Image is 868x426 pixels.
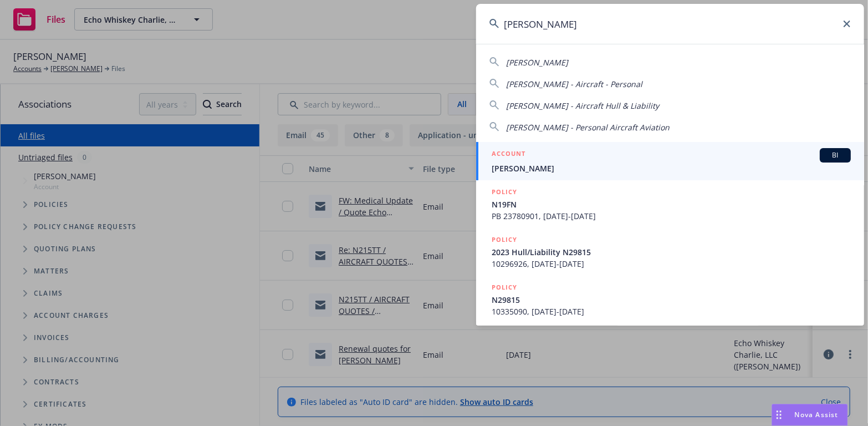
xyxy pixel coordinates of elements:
h5: POLICY [492,186,517,197]
div: Drag to move [772,404,786,425]
span: [PERSON_NAME] [506,57,568,68]
h5: POLICY [492,234,517,245]
span: N19FN [492,199,851,210]
span: [PERSON_NAME] - Aircraft - Personal [506,79,642,89]
span: 2023 Hull/Liability N29815 [492,246,851,258]
a: POLICYN19FNPB 23780901, [DATE]-[DATE] [476,180,864,228]
span: PB 23780901, [DATE]-[DATE] [492,210,851,222]
h5: ACCOUNT [492,148,525,161]
a: POLICY2023 Hull/Liability N2981510296926, [DATE]-[DATE] [476,228,864,276]
span: [PERSON_NAME] - Personal Aircraft Aviation [506,122,670,133]
span: BI [824,150,846,160]
button: Nova Assist [772,404,848,426]
span: Nova Assist [795,410,839,419]
h5: POLICY [492,282,517,293]
span: 10296926, [DATE]-[DATE] [492,258,851,270]
span: [PERSON_NAME] - Aircraft Hull & Liability [506,100,659,111]
a: POLICYN2981510335090, [DATE]-[DATE] [476,276,864,323]
input: Search... [476,4,864,44]
a: ACCOUNTBI[PERSON_NAME] [476,142,864,180]
span: [PERSON_NAME] [492,163,851,174]
span: 10335090, [DATE]-[DATE] [492,306,851,317]
span: N29815 [492,294,851,306]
